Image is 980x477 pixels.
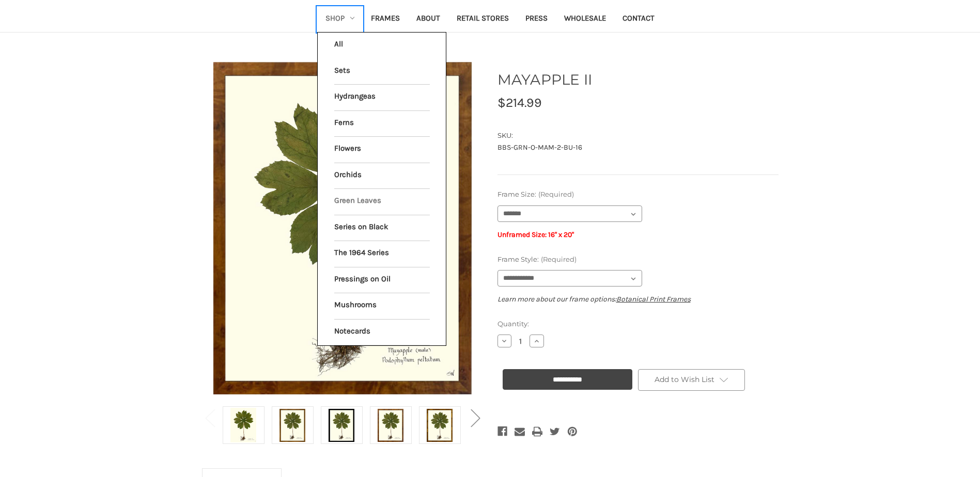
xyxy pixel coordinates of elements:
[334,267,430,293] a: Pressings on Oil
[279,408,305,442] img: Antique Gold Frame
[497,95,542,110] span: $214.99
[497,229,779,240] p: Unframed Size: 16" x 20"
[538,190,574,198] small: (Required)
[334,163,430,189] a: Orchids
[334,241,430,267] a: The 1964 Series
[334,215,430,241] a: Series on Black
[532,424,542,439] a: Print
[408,7,448,32] a: About
[334,293,430,319] a: Mushrooms
[334,320,430,345] a: Notecards
[334,137,430,163] a: Flowers
[541,255,577,263] small: (Required)
[334,189,430,215] a: Green Leaves
[317,7,363,32] a: Shop
[638,369,745,391] a: Add to Wish List
[497,142,779,153] dd: BBS-GRN-O-MAM-2-BU-16
[497,319,779,329] label: Quantity:
[334,59,430,85] a: Sets
[334,111,430,137] a: Ferns
[616,295,691,304] a: Botanical Print Frames
[230,408,256,442] img: Unframed
[497,69,779,90] h1: MAYAPPLE II
[614,7,663,32] a: Contact
[655,375,714,384] span: Add to Wish List
[427,408,453,442] img: Gold Bamboo Frame
[556,7,614,32] a: Wholesale
[199,402,220,433] button: Go to slide 2 of 2
[517,7,556,32] a: Press
[205,434,214,434] span: Go to slide 2 of 2
[497,255,779,265] label: Frame Style:
[378,408,403,442] img: Burlewood Frame
[471,434,480,434] span: Go to slide 2 of 2
[497,131,776,141] dt: SKU:
[497,189,779,200] label: Frame Size:
[329,408,354,442] img: Black Frame
[363,7,408,32] a: Frames
[497,294,779,305] p: Learn more about our frame options:
[334,85,430,110] a: Hydrangeas
[465,402,486,433] button: Go to slide 2 of 2
[448,7,517,32] a: Retail Stores
[213,58,472,398] img: Unframed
